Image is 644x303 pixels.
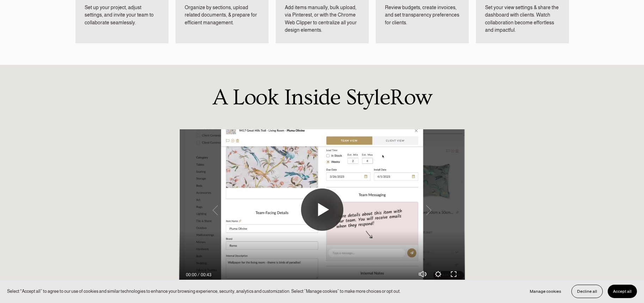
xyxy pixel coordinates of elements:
button: Accept all [608,285,637,298]
span: Accept all [613,289,632,294]
button: Decline all [571,285,603,298]
p: Add items manually, bulk upload, via Pinterest, or with the Chrome Web Clipper to centralize all ... [285,4,359,34]
p: Organize by sections, upload related documents, & prepare for efficient management. [185,4,259,27]
span: Decline all [577,289,597,294]
button: Manage cookies [525,285,566,298]
p: Set up your project, adjust settings, and invite your team to collaborate seamlessly. [85,4,159,27]
h1: A Look Inside StyleRow [117,86,527,110]
span: Manage cookies [530,289,561,294]
p: Set your view settings & share the dashboard with clients. Watch collaboration become effortless ... [485,4,559,34]
p: Review budgets, create invoices, and set transparency preferences for clients. [385,4,459,27]
div: Current time [186,271,198,278]
button: Play [301,188,343,231]
p: Select “Accept all” to agree to our use of cookies and similar technologies to enhance your brows... [7,288,401,295]
div: Duration [198,271,213,278]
